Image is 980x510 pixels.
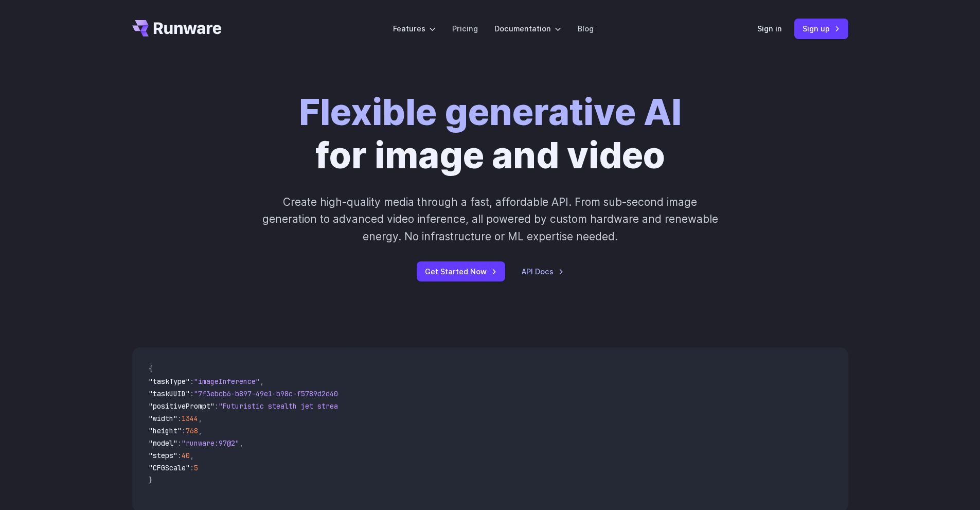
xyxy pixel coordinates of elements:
[260,377,264,386] span: ,
[219,401,593,411] span: "Futuristic stealth jet streaking through a neon-lit cityscape with glowing purple exhaust"
[190,389,194,398] span: :
[198,426,202,435] span: ,
[417,261,505,282] a: Get Started Now
[198,414,202,423] span: ,
[522,266,564,277] a: API Docs
[494,23,561,34] label: Documentation
[452,23,478,34] a: Pricing
[149,476,153,485] span: }
[149,463,190,472] span: "CFGScale"
[239,438,243,448] span: ,
[190,463,194,472] span: :
[149,377,190,386] span: "taskType"
[182,426,186,435] span: :
[194,463,198,472] span: 5
[182,438,239,448] span: "runware:97@2"
[149,401,215,411] span: "positivePrompt"
[794,19,848,39] a: Sign up
[757,23,782,34] a: Sign in
[215,401,219,411] span: :
[194,389,350,398] span: "7f3ebcb6-b897-49e1-b98c-f5789d2d40d7"
[182,451,190,460] span: 40
[149,451,177,460] span: "steps"
[578,23,594,34] a: Blog
[177,414,182,423] span: :
[149,389,190,398] span: "taskUUID"
[177,438,182,448] span: :
[186,426,198,435] span: 768
[299,90,682,134] strong: Flexible generative AI
[261,194,719,245] p: Create high-quality media through a fast, affordable API. From sub-second image generation to adv...
[132,20,222,37] a: Go to /
[393,23,436,34] label: Features
[190,377,194,386] span: :
[149,364,153,374] span: {
[149,426,182,435] span: "height"
[194,377,260,386] span: "imageInference"
[182,414,198,423] span: 1344
[149,414,177,423] span: "width"
[299,91,682,177] h1: for image and video
[177,451,182,460] span: :
[149,438,177,448] span: "model"
[190,451,194,460] span: ,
